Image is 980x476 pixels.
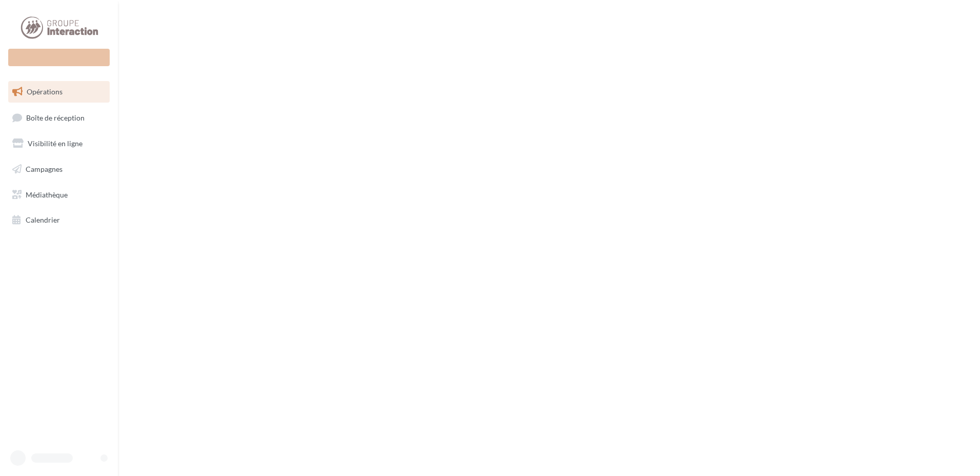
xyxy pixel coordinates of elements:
[27,87,63,96] span: Opérations
[26,113,85,122] span: Boîte de réception
[6,133,112,154] a: Visibilité en ligne
[26,165,63,173] span: Campagnes
[6,81,112,103] a: Opérations
[26,190,68,199] span: Médiathèque
[26,215,60,224] span: Calendrier
[6,184,112,206] a: Médiathèque
[28,139,83,148] span: Visibilité en ligne
[8,49,110,66] div: Nouvelle campagne
[6,158,112,180] a: Campagnes
[6,107,112,129] a: Boîte de réception
[6,209,112,231] a: Calendrier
